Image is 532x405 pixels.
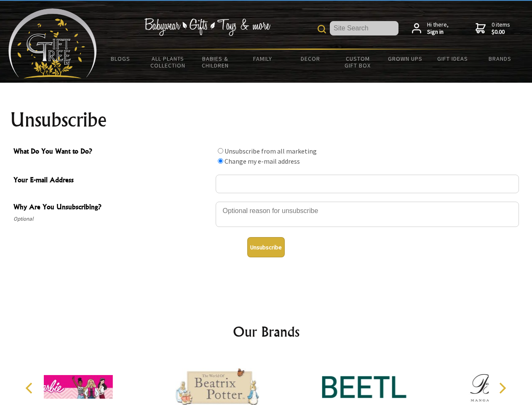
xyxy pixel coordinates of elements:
[492,21,510,36] span: 0 items
[13,175,211,187] span: Your E-mail Address
[97,50,144,67] a: BLOGS
[239,50,287,67] a: Family
[247,237,285,257] button: Unsubscribe
[427,21,449,36] span: Hi there,
[412,21,449,36] a: Hi there,Sign in
[492,28,510,36] strong: $0.00
[476,50,524,67] a: Brands
[225,157,300,165] label: Change my e-mail address
[427,28,449,36] strong: Sign in
[21,379,40,397] button: Previous
[216,175,519,193] input: Your E-mail Address
[144,18,270,36] img: Babywear - Gifts - Toys & more
[192,50,239,74] a: Babies & Children
[429,50,476,67] a: Gift Ideas
[318,25,326,33] img: product search
[17,321,516,342] h2: Our Brands
[13,202,211,214] span: Why Are You Unsubscribing?
[218,158,223,164] input: What Do You Want to Do?
[13,214,211,224] span: Optional
[8,8,97,78] img: Babyware - Gifts - Toys and more...
[334,50,382,74] a: Custom Gift Box
[144,50,192,74] a: All Plants Collection
[13,146,211,158] span: What Do You Want to Do?
[476,21,510,36] a: 0 items$0.00
[286,50,334,67] a: Decor
[225,147,317,155] label: Unsubscribe from all marketing
[330,21,398,35] input: Site Search
[10,110,522,130] h1: Unsubscribe
[493,379,511,397] button: Next
[216,202,519,227] textarea: Why Are You Unsubscribing?
[218,148,223,154] input: What Do You Want to Do?
[381,50,429,67] a: Grown Ups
